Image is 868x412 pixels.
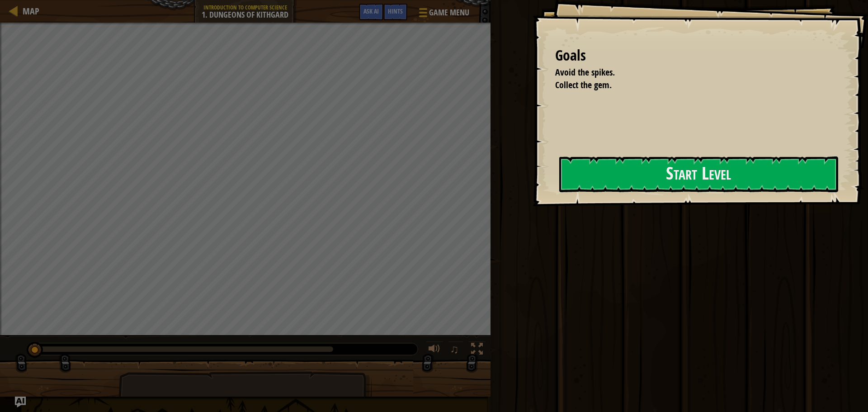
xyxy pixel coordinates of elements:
[425,341,443,360] button: Adjust volume
[388,7,403,15] span: Hints
[15,397,26,407] button: Ask AI
[544,79,834,92] li: Collect the gem.
[555,45,836,66] div: Goals
[468,341,486,360] button: Toggle fullscreen
[18,5,39,17] a: Map
[555,66,615,78] span: Avoid the spikes.
[544,66,834,79] li: Avoid the spikes.
[23,5,39,17] span: Map
[450,342,459,356] span: ♫
[448,341,463,360] button: ♫
[429,7,469,19] span: Game Menu
[559,156,838,192] button: Start Level
[359,4,383,20] button: Ask AI
[555,79,612,91] span: Collect the gem.
[363,7,379,15] span: Ask AI
[412,4,475,25] button: Game Menu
